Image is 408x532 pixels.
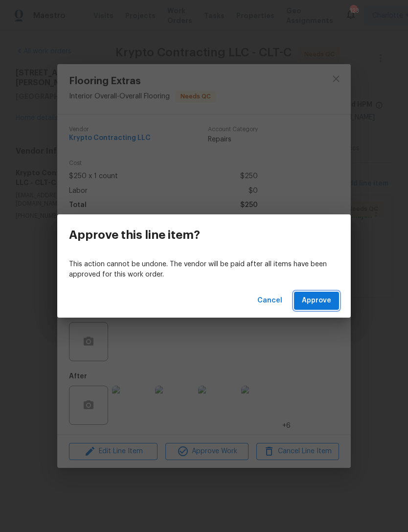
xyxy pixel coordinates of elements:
[69,228,200,242] h3: Approve this line item?
[294,292,339,310] button: Approve
[253,292,286,310] button: Cancel
[302,295,331,307] span: Approve
[257,295,282,307] span: Cancel
[69,259,339,280] p: This action cannot be undone. The vendor will be paid after all items have been approved for this...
